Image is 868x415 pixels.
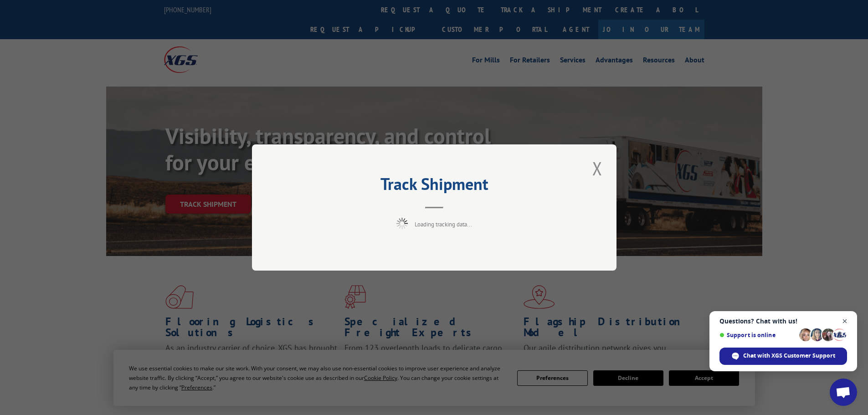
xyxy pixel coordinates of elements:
span: Loading tracking data... [415,220,472,228]
a: Open chat [830,379,857,406]
h2: Track Shipment [298,178,571,195]
span: Support is online [719,332,796,338]
button: Close modal [590,156,605,181]
img: xgs-loading [396,218,408,229]
span: Questions? Chat with us! [719,318,847,325]
span: Chat with XGS Customer Support [719,348,847,365]
span: Chat with XGS Customer Support [743,352,835,360]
